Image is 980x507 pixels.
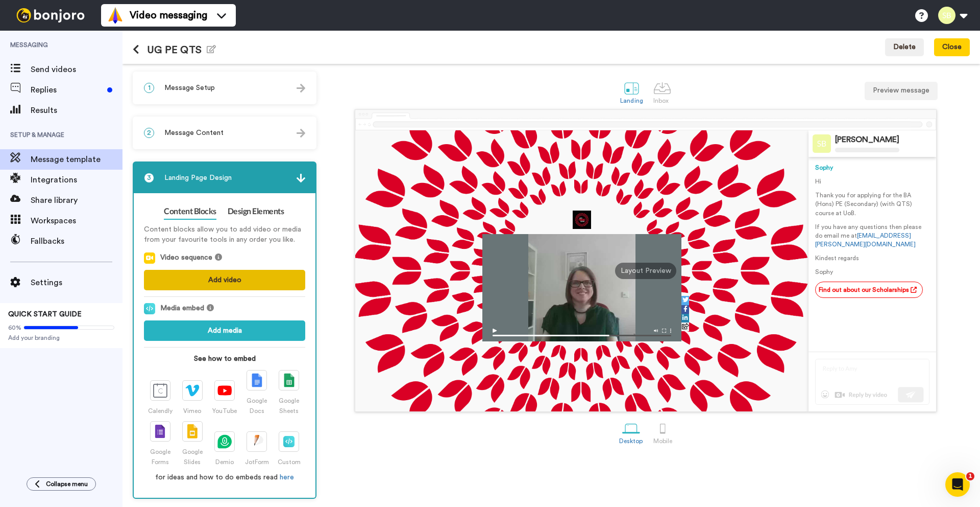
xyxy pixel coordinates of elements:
span: Add your branding [8,334,114,342]
a: Mobile [648,414,677,450]
a: Design Elements [228,203,284,220]
img: arrow.svg [297,129,305,137]
p: Content blocks allow you to add video or media from your favourite tools in any order you like. [144,224,305,245]
span: Google Sheets [279,398,299,414]
span: Workspaces [31,215,122,227]
img: arrow.svg [297,174,305,182]
span: Fallbacks [31,235,122,247]
a: Landing [615,74,648,109]
img: AddVideo.svg [144,252,155,264]
div: 2Message Content [133,117,316,149]
span: Google Forms [150,449,170,465]
span: JotForm [245,459,269,465]
a: Google Sheets [273,370,305,414]
img: demio.svg [217,434,231,449]
div: [PERSON_NAME] [835,135,899,145]
button: Collapse menu [27,477,96,491]
div: Desktop [619,437,643,445]
button: Close [934,38,970,57]
button: Preview message [865,82,938,100]
span: 3 [144,173,154,183]
div: Layout Preview [615,263,676,279]
img: arrow.svg [297,84,305,93]
span: Google Slides [182,449,203,465]
a: Desktop [614,414,648,450]
span: 1 [144,83,154,93]
img: jotform.svg [250,434,264,449]
span: Landing Page Design [164,173,232,183]
span: Integrations [31,174,122,186]
span: Calendly [148,408,173,414]
p: Kindest regards [815,254,929,263]
p: for ideas and how to do embeds read [144,472,305,482]
a: Calendly [144,380,176,414]
span: Collapse menu [46,480,88,488]
a: Custom [273,431,305,466]
span: YouTube [212,408,237,414]
strong: See how to embed [144,354,305,364]
div: Sophy [815,164,929,172]
span: Custom [278,459,301,465]
a: YouTube [208,380,240,414]
div: 1Message Setup [133,72,316,104]
img: reply-preview.svg [815,359,929,405]
a: [EMAIL_ADDRESS][PERSON_NAME][DOMAIN_NAME] [815,233,916,247]
span: Settings [31,276,122,289]
img: f6c7e729-3d5f-476b-8ff6-4452e0785430 [573,211,591,229]
p: Thank you for applying for the BA (Hons) PE (Secondary) (with QTS) course at UoB. [815,191,929,217]
a: Google Forms [144,421,176,466]
img: Google_Slides.png [187,424,198,439]
a: here [280,474,294,481]
span: Send videos [31,63,122,76]
a: Content Blocks [164,203,216,220]
p: If you have any questions then please do email me at [815,223,929,249]
img: Embed.svg [144,303,155,314]
a: Google Slides [176,421,208,466]
span: QUICK START GUIDE [8,311,82,318]
img: calendly.svg [153,383,167,398]
div: Mobile [653,437,672,445]
span: 60% [8,324,21,332]
span: Video sequence [160,252,212,264]
p: Hi [815,177,929,186]
a: JotForm [241,431,273,466]
span: 2 [144,128,154,138]
span: 1 [966,472,974,480]
h1: UG PE QTS [133,44,216,56]
img: vm-color.svg [107,7,124,24]
img: Google_Forms.svg [155,424,165,439]
img: GoogleDocs.svg [252,373,262,387]
img: vimeo.svg [185,384,200,397]
img: bj-logo-header-white.svg [12,8,89,22]
span: Video messaging [130,8,207,22]
img: Profile Image [813,134,831,153]
span: Media embed [160,303,204,314]
span: Demio [215,459,234,465]
span: Replies [31,84,103,96]
a: Vimeo [176,380,208,414]
span: Message template [31,153,122,166]
p: Sophy [815,268,929,276]
span: Message Content [164,128,224,138]
span: Message Setup [164,83,215,93]
iframe: Intercom live chat [945,472,970,497]
span: Google Docs [247,398,267,414]
button: Delete [885,38,924,57]
div: Landing [620,97,643,104]
img: youtube.svg [217,385,232,396]
img: player-controls-full.svg [482,324,681,341]
a: Find out about our Scholarships [815,282,923,298]
img: Embed.svg [283,436,295,447]
span: Results [31,104,122,117]
img: Google_Sheets.svg [284,373,294,387]
div: Inbox [653,97,671,104]
a: Demio [208,431,240,466]
a: Inbox [648,74,676,109]
span: Share library [31,194,122,206]
button: Add video [144,270,305,290]
button: Add media [144,320,305,341]
span: Vimeo [183,408,201,414]
a: Google Docs [241,370,273,414]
